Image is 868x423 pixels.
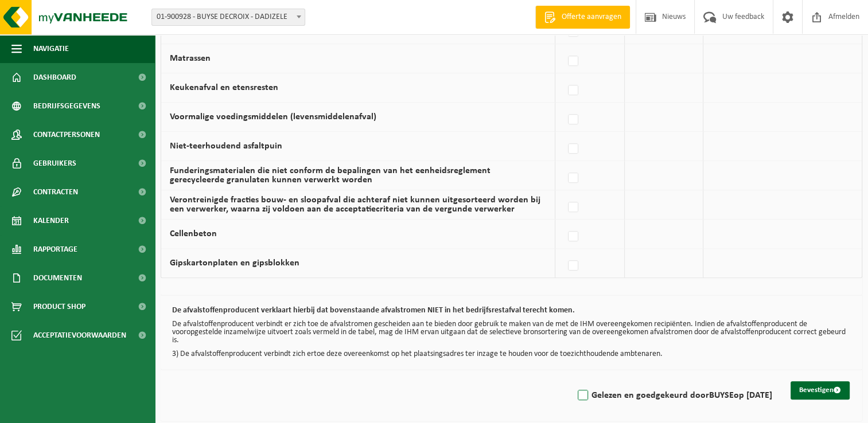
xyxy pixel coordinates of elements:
[170,142,282,151] label: Niet-teerhoudend asfaltpuin
[709,391,734,400] strong: BUYSE
[33,292,85,321] span: Product Shop
[33,321,126,350] span: Acceptatievoorwaarden
[33,120,100,149] span: Contactpersonen
[535,6,630,29] a: Offerte aanvragen
[575,387,772,404] label: Gelezen en goedgekeurd door op [DATE]
[33,92,100,120] span: Bedrijfsgegevens
[172,306,575,315] b: De afvalstoffenproducent verklaart hierbij dat bovenstaande afvalstromen NIET in het bedrijfsrest...
[170,112,376,122] label: Voormalige voedingsmiddelen (levensmiddelenafval)
[33,34,69,63] span: Navigatie
[170,195,540,214] label: Verontreinigde fracties bouw- en sloopafval die achteraf niet kunnen uitgesorteerd worden bij een...
[172,320,851,344] p: De afvalstoffenproducent verbindt er zich toe de afvalstromen gescheiden aan te bieden door gebru...
[152,9,305,25] span: 01-900928 - BUYSE DECROIX - DADIZELE
[151,9,305,26] span: 01-900928 - BUYSE DECROIX - DADIZELE
[33,149,76,178] span: Gebruikers
[791,381,850,399] button: Bevestigen
[33,178,78,206] span: Contracten
[170,229,217,238] label: Cellenbeton
[170,258,299,268] label: Gipskartonplaten en gipsblokken
[33,264,82,292] span: Documenten
[33,235,77,264] span: Rapportage
[33,206,69,235] span: Kalender
[170,54,211,63] label: Matrassen
[33,63,76,92] span: Dashboard
[559,11,624,23] span: Offerte aanvragen
[170,166,491,185] label: Funderingsmaterialen die niet conform de bepalingen van het eenheidsreglement gerecycleerde granu...
[172,350,851,358] p: 3) De afvalstoffenproducent verbindt zich ertoe deze overeenkomst op het plaatsingsadres ter inza...
[170,83,278,92] label: Keukenafval en etensresten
